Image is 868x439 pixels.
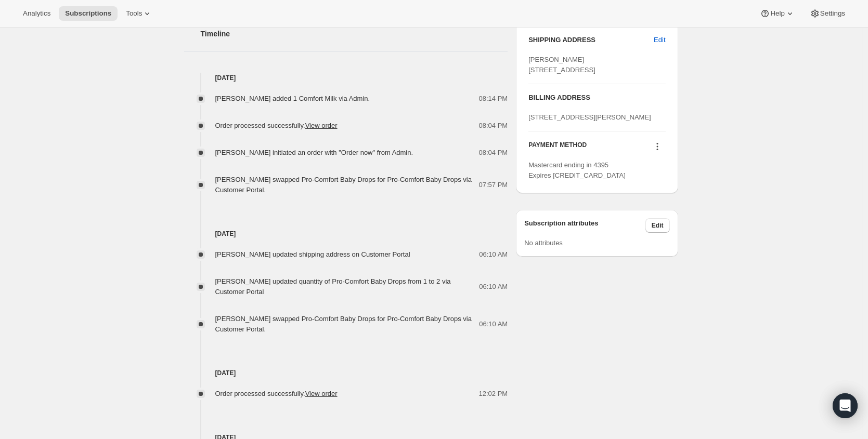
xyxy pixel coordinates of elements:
span: 06:10 AM [479,319,508,329]
h4: [DATE] [184,229,508,239]
span: 06:10 AM [479,282,508,292]
span: 12:02 PM [479,389,508,399]
h3: Subscription attributes [524,218,645,233]
span: [PERSON_NAME] [STREET_ADDRESS] [528,56,595,74]
span: [PERSON_NAME] updated shipping address on Customer Portal [215,250,410,258]
span: 07:57 PM [479,180,508,190]
div: Open Intercom Messenger [833,393,858,418]
span: Tools [126,9,142,18]
span: Help [770,9,784,18]
span: [PERSON_NAME] swapped Pro-Comfort Baby Drops for Pro-Comfort Baby Drops via Customer Portal. [215,176,472,194]
h2: Timeline [201,29,508,39]
span: Edit [654,35,665,45]
span: No attributes [524,239,563,247]
h3: SHIPPING ADDRESS [528,35,654,45]
button: Analytics [17,6,57,21]
span: [PERSON_NAME] initiated an order with "Order now" from Admin. [215,149,413,156]
span: [PERSON_NAME] swapped Pro-Comfort Baby Drops for Pro-Comfort Baby Drops via Customer Portal. [215,315,472,333]
button: Edit [645,218,670,233]
button: Settings [804,6,851,21]
span: Subscriptions [65,9,111,18]
button: Subscriptions [59,6,118,21]
span: 08:04 PM [479,121,508,131]
span: 08:04 PM [479,148,508,158]
span: Analytics [23,9,50,18]
span: 06:10 AM [479,249,508,260]
span: [STREET_ADDRESS][PERSON_NAME] [528,113,651,121]
button: Tools [120,6,159,21]
h4: [DATE] [184,73,508,83]
span: Edit [652,221,664,230]
a: View order [305,122,338,129]
span: [PERSON_NAME] updated quantity of Pro-Comfort Baby Drops from 1 to 2 via Customer Portal [215,277,451,296]
h3: BILLING ADDRESS [528,92,665,103]
span: Order processed successfully. [215,390,338,397]
span: [PERSON_NAME] added 1 Comfort Milk via Admin. [215,95,370,102]
h3: PAYMENT METHOD [528,141,587,155]
h4: [DATE] [184,368,508,378]
button: Edit [647,32,671,48]
span: Settings [820,9,845,18]
span: 08:14 PM [479,94,508,104]
a: View order [305,390,338,397]
span: Order processed successfully. [215,122,338,129]
span: Mastercard ending in 4395 Expires [CREDIT_CARD_DATA] [528,161,626,179]
button: Help [754,6,801,21]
